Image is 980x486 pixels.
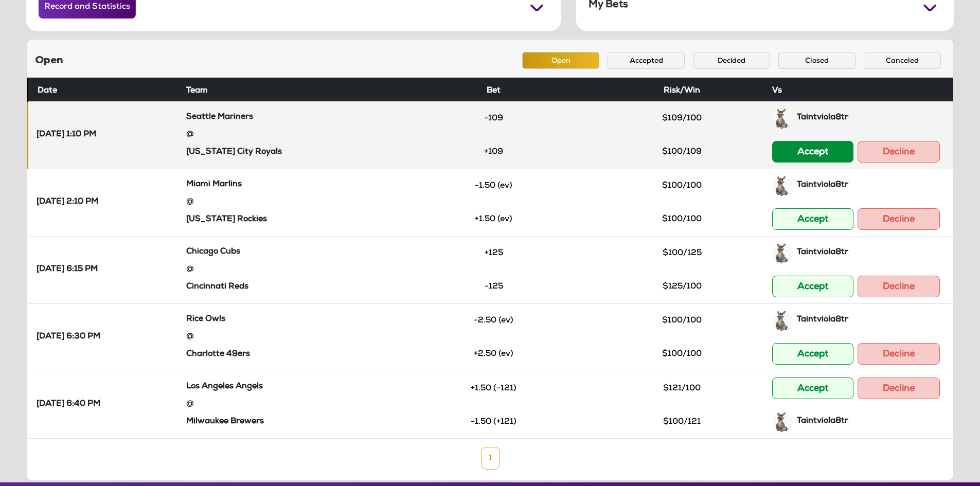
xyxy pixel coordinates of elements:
button: Accepted [608,52,685,69]
strong: [DATE] 2:10 PM [37,197,98,208]
strong: [US_STATE] Rockies [186,215,267,224]
button: +125 [455,244,532,262]
div: @ [186,395,387,415]
img: 9k= [772,108,793,129]
button: $100/100 [644,345,721,363]
button: -1.50 (ev) [455,177,532,194]
strong: [DATE] 1:10 PM [37,130,96,141]
button: $100/125 [644,244,721,262]
button: Accept [772,377,853,399]
h5: Open [35,55,63,67]
div: @ [186,328,387,347]
th: Risk/Win [596,78,768,101]
button: Closed [778,52,856,69]
button: $100/100 [644,177,721,194]
img: 9k= [772,310,793,331]
button: Decline [858,276,940,297]
strong: Milwaukee Brewers [186,418,264,426]
button: Decline [858,208,940,230]
button: Accept [772,141,853,163]
strong: [DATE] 6:40 PM [37,399,100,410]
button: +109 [455,143,532,160]
th: Bet [391,78,596,101]
button: $100/100 [644,210,721,228]
button: Decline [858,343,940,365]
strong: [DATE] 6:15 PM [37,264,98,276]
button: $125/100 [644,278,721,295]
button: $100/109 [644,143,721,160]
button: $100/100 [644,312,721,329]
button: -2.50 (ev) [455,312,532,329]
img: 9k= [772,411,793,432]
button: +1.50 (ev) [455,210,532,228]
button: -1.50 (+121) [455,413,532,430]
button: Accept [772,343,853,365]
button: Accept [772,208,853,230]
strong: Chicago Cubs [186,248,240,256]
a: 1 [481,447,500,470]
strong: Rice Owls [186,315,225,323]
button: Accept [772,276,853,297]
img: 9k= [772,243,793,263]
strong: Charlotte 49ers [186,350,250,358]
th: Vs [768,78,953,101]
button: +1.50 (-121) [455,380,532,397]
strong: Seattle Mariners [186,113,253,121]
strong: Taintviola8tr [797,316,848,324]
th: Date [28,78,183,101]
button: $121/100 [644,380,721,397]
button: -125 [455,278,532,295]
button: Decline [858,141,940,163]
strong: [DATE] 6:30 PM [37,332,100,343]
button: +2.50 (ev) [455,345,532,363]
strong: [US_STATE] City Royals [186,148,282,156]
th: Team [182,78,391,101]
div: @ [186,125,387,145]
strong: Cincinnati Reds [186,283,248,291]
button: -109 [455,110,532,127]
button: Decline [858,377,940,399]
strong: Taintviola8tr [797,417,848,425]
img: 9k= [772,175,793,196]
div: @ [186,193,387,212]
button: Decided [693,52,770,69]
button: $109/100 [644,110,721,127]
strong: Miami Marlins [186,181,242,189]
button: Open [522,52,599,69]
strong: Taintviola8tr [797,248,848,257]
strong: Los Angeles Angels [186,383,263,391]
div: @ [186,260,387,280]
button: $100/121 [644,413,721,430]
strong: Taintviola8tr [797,181,848,189]
strong: Taintviola8tr [797,114,848,122]
button: Canceled [864,52,941,69]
